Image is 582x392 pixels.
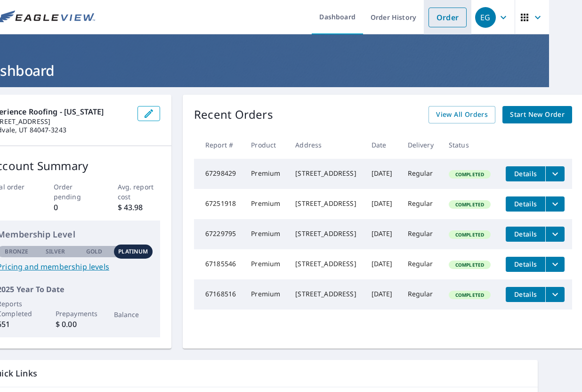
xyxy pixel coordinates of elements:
p: Prepayments [56,309,95,318]
span: Details [511,199,540,208]
button: filesDropdownBtn-67168516 [545,287,565,302]
p: $ 0.00 [56,318,95,330]
p: 0 [54,202,97,213]
p: Order pending [54,182,97,202]
td: Regular [400,219,441,249]
span: Details [511,169,540,178]
span: Completed [450,292,490,298]
p: Bronze [5,247,28,256]
th: Delivery [400,131,441,159]
button: detailsBtn-67251918 [506,196,545,212]
td: Regular [400,159,441,189]
span: Completed [450,231,490,238]
p: Gold [86,247,102,256]
td: 67229795 [194,219,243,249]
td: Premium [243,189,288,219]
button: filesDropdownBtn-67298429 [545,166,565,181]
td: Premium [243,219,288,249]
th: Status [441,131,498,159]
div: [STREET_ADDRESS] [295,259,356,269]
th: Product [243,131,288,159]
div: [STREET_ADDRESS] [295,199,356,208]
button: detailsBtn-67168516 [506,287,545,302]
div: [STREET_ADDRESS] [295,289,356,299]
a: Order [428,8,467,27]
th: Date [364,131,400,159]
td: Premium [243,279,288,310]
td: [DATE] [364,279,400,310]
span: Details [511,260,540,269]
button: filesDropdownBtn-67185546 [545,257,565,272]
th: Report # [194,131,243,159]
p: Recent Orders [194,106,273,123]
span: View All Orders [436,109,488,121]
td: [DATE] [364,219,400,249]
button: filesDropdownBtn-67229795 [545,227,565,242]
button: detailsBtn-67229795 [506,227,545,242]
a: Start New Order [502,106,572,123]
span: Completed [450,201,490,208]
td: Regular [400,279,441,310]
td: 67251918 [194,189,243,219]
span: Completed [450,261,490,268]
td: 67168516 [194,279,243,310]
td: 67185546 [194,249,243,279]
td: Premium [243,249,288,279]
button: filesDropdownBtn-67251918 [545,196,565,212]
span: Start New Order [510,109,565,121]
td: 67298429 [194,159,243,189]
td: [DATE] [364,249,400,279]
p: $ 43.98 [118,202,161,213]
div: [STREET_ADDRESS] [295,169,356,178]
div: [STREET_ADDRESS] [295,229,356,238]
button: detailsBtn-67185546 [506,257,545,272]
a: View All Orders [428,106,495,123]
p: Balance [114,310,153,319]
th: Address [288,131,364,159]
td: Regular [400,249,441,279]
span: Details [511,290,540,299]
td: [DATE] [364,189,400,219]
td: [DATE] [364,159,400,189]
p: Avg. report cost [118,182,161,202]
button: detailsBtn-67298429 [506,166,545,181]
td: Premium [243,159,288,189]
div: EG [475,7,496,28]
p: Silver [46,247,65,256]
p: Platinum [118,247,148,256]
span: Details [511,229,540,238]
span: Completed [450,171,490,178]
td: Regular [400,189,441,219]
